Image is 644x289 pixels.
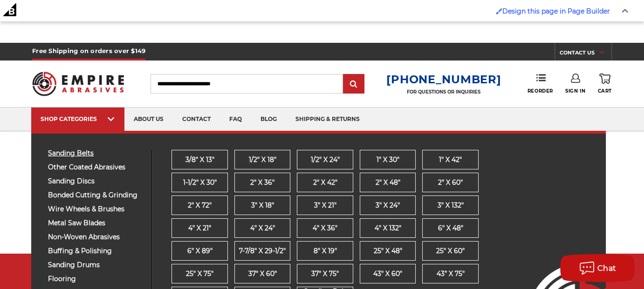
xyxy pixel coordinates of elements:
a: [PHONE_NUMBER] [386,73,501,86]
img: Empire Abrasives [32,66,124,101]
span: 25" x 60" [436,246,465,256]
span: buffing & polishing [48,248,144,255]
span: 3" x 24" [376,201,400,210]
span: 4" x 24" [250,223,274,233]
span: bonded cutting & grinding [48,192,144,199]
span: 1" x 42" [439,155,462,165]
a: CONTACT US [560,47,611,60]
span: 2" x 48" [376,178,400,188]
span: 3" x 132" [438,201,464,210]
span: Cart [598,88,612,94]
span: Chat [597,264,617,273]
span: 3/8" x 13" [185,155,214,165]
p: FOR QUESTIONS OR INQUIRIES [386,89,501,95]
span: 2" x 42" [313,178,337,188]
a: about us [124,108,173,131]
a: Enabled brush for page builder edit. Design this page in Page Builder [491,2,615,20]
span: non-woven abrasives [48,234,144,241]
span: 6" x 89" [187,246,212,256]
img: Close Admin Bar [622,9,628,13]
span: 2" x 72" [188,201,212,210]
span: wire wheels & brushes [48,206,144,213]
button: Chat [560,254,635,282]
a: Reorder [528,74,553,94]
span: other coated abrasives [48,164,144,171]
span: 3" x 21" [314,201,336,210]
span: 4" x 21" [188,223,211,233]
span: sanding belts [48,150,144,157]
span: 4" x 132" [375,223,401,233]
a: faq [220,108,251,131]
img: Enabled brush for page builder edit. [496,8,502,14]
span: sanding drums [48,262,144,269]
span: 37" x 75" [311,269,339,279]
span: 25" x 75" [186,269,213,279]
span: 2" x 36" [250,178,274,188]
a: shipping & returns [286,108,369,131]
span: Design this page in Page Builder [502,7,610,15]
span: 8" x 19" [314,246,337,256]
span: flooring [48,276,144,282]
span: Reorder [528,88,553,94]
span: sanding discs [48,178,144,185]
span: 25" x 48" [374,246,402,256]
span: 1-1/2" x 30" [183,178,216,188]
h5: Free Shipping on orders over $149 [32,43,145,60]
span: 1/2" x 18" [248,155,276,165]
a: Cart [598,74,612,94]
span: 43" x 60" [373,269,402,279]
div: SHOP CATEGORIES [41,115,115,122]
span: 4" x 36" [313,223,337,233]
a: contact [173,108,220,131]
span: 2" x 60" [438,178,463,188]
span: 1" x 30" [377,155,399,165]
span: metal saw blades [48,220,144,227]
span: 6" x 48" [438,223,463,233]
input: Submit [344,75,363,94]
span: 37" x 60" [248,269,276,279]
span: Sign In [565,88,585,94]
span: 7-7/8" x 29-1/2" [239,246,286,256]
span: 3" x 18" [251,201,274,210]
a: blog [251,108,286,131]
span: 43” x 75" [437,269,465,279]
span: 1/2" x 24" [311,155,340,165]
